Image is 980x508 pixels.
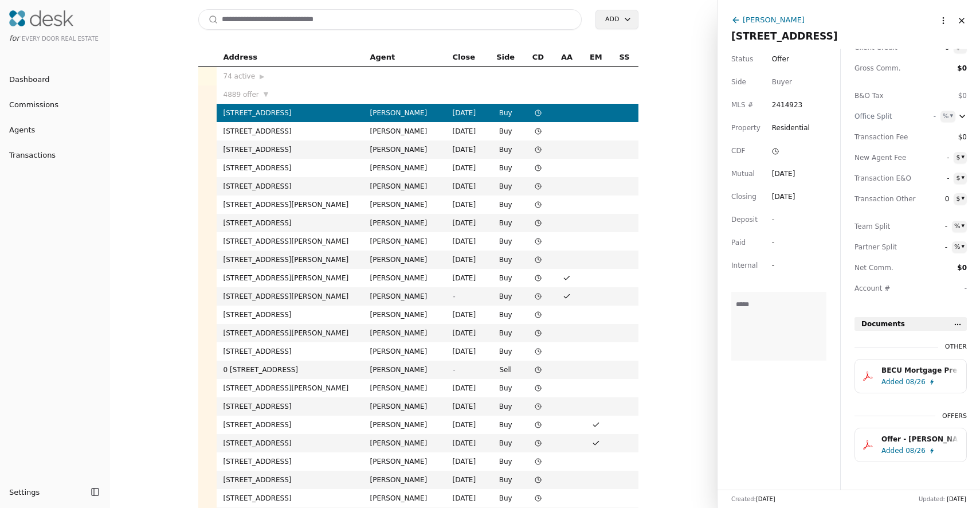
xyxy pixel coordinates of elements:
td: Buy [488,251,524,269]
span: Address [224,51,257,64]
td: Buy [488,416,524,434]
span: CD [532,51,544,64]
span: 0 [928,193,949,205]
span: Side [731,76,746,88]
div: Other [945,342,967,352]
div: Office Split [854,111,906,122]
span: Net Comm. [854,262,906,273]
td: [STREET_ADDRESS] [217,342,363,361]
td: [PERSON_NAME] [363,287,446,306]
td: [PERSON_NAME] [363,452,446,471]
div: ▾ [961,193,965,204]
td: [STREET_ADDRESS] [217,140,363,159]
div: BECU Mortgage Pre-Qualification Letter [DATE].pdf [881,365,958,376]
span: $0 [957,64,967,72]
td: [PERSON_NAME] [363,489,446,507]
div: - [772,260,793,271]
td: [PERSON_NAME] [363,232,446,251]
span: Team Split [854,221,906,232]
td: [STREET_ADDRESS][PERSON_NAME] [217,324,363,342]
td: [PERSON_NAME] [363,416,446,434]
td: [DATE] [446,104,488,122]
td: [PERSON_NAME] [363,379,446,397]
td: [PERSON_NAME] [363,196,446,214]
span: Agent [370,51,395,64]
td: [PERSON_NAME] [363,269,446,287]
td: Buy [488,122,524,140]
td: [STREET_ADDRESS] [217,214,363,232]
td: [DATE] [446,416,488,434]
td: Buy [488,397,524,416]
td: [STREET_ADDRESS] [217,104,363,122]
td: Buy [488,379,524,397]
span: Offer [772,53,789,65]
span: Gross Comm. [854,62,906,74]
span: Closing [731,191,756,202]
td: Buy [488,232,524,251]
span: Partner Split [854,241,906,253]
button: BECU Mortgage Pre-Qualification Letter [DATE].pdfAdded08/26 [854,359,967,393]
span: MLS # [731,99,754,111]
div: ▾ [950,111,953,121]
td: 0 [STREET_ADDRESS] [217,361,363,379]
td: [STREET_ADDRESS] [217,159,363,177]
td: [DATE] [446,269,488,287]
td: [STREET_ADDRESS] [217,434,363,452]
td: [DATE] [446,122,488,140]
td: [PERSON_NAME] [363,140,446,159]
div: [PERSON_NAME] [743,14,805,26]
td: [DATE] [446,251,488,269]
td: [DATE] [446,379,488,397]
td: Buy [488,471,524,489]
td: [PERSON_NAME] [363,159,446,177]
td: [PERSON_NAME] [363,471,446,489]
span: $0 [946,131,967,143]
span: ▶ [260,72,264,82]
td: Buy [488,287,524,306]
td: Buy [488,306,524,324]
span: Residential [772,122,810,134]
div: Offer - [PERSON_NAME] - [DATE].pdf [881,433,958,445]
span: Mutual [731,168,755,179]
td: [PERSON_NAME] [363,122,446,140]
td: [DATE] [446,471,488,489]
td: [DATE] [446,306,488,324]
div: ▾ [961,152,965,162]
td: [DATE] [446,232,488,251]
td: Buy [488,214,524,232]
td: [STREET_ADDRESS] [217,452,363,471]
div: Created: [731,495,775,503]
td: [PERSON_NAME] [363,306,446,324]
td: [PERSON_NAME] [363,361,446,379]
td: Sell [488,361,524,379]
span: Property [731,122,761,134]
span: - [965,284,967,292]
div: Offers [942,412,967,421]
div: ▾ [961,221,965,231]
span: Every Door Real Estate [22,36,99,42]
td: [DATE] [446,196,488,214]
td: [DATE] [446,434,488,452]
span: 08/26 [905,445,926,456]
span: Internal [731,260,758,271]
td: [STREET_ADDRESS] [217,306,363,324]
div: - [772,214,793,225]
button: $ [954,152,967,163]
td: Buy [488,177,524,196]
td: [STREET_ADDRESS][PERSON_NAME] [217,232,363,251]
span: Transaction Other [854,193,906,205]
td: Buy [488,140,524,159]
td: Buy [488,434,524,452]
td: [STREET_ADDRESS] [217,416,363,434]
span: 08/26 [905,376,926,388]
span: ▼ [264,89,268,100]
span: Status [731,53,753,65]
td: [STREET_ADDRESS] [217,122,363,140]
span: Documents [861,318,905,330]
td: [STREET_ADDRESS][PERSON_NAME] [217,251,363,269]
td: [STREET_ADDRESS] [217,397,363,416]
div: ▾ [961,173,965,183]
span: AA [561,51,573,64]
td: [PERSON_NAME] [363,342,446,361]
td: Buy [488,159,524,177]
